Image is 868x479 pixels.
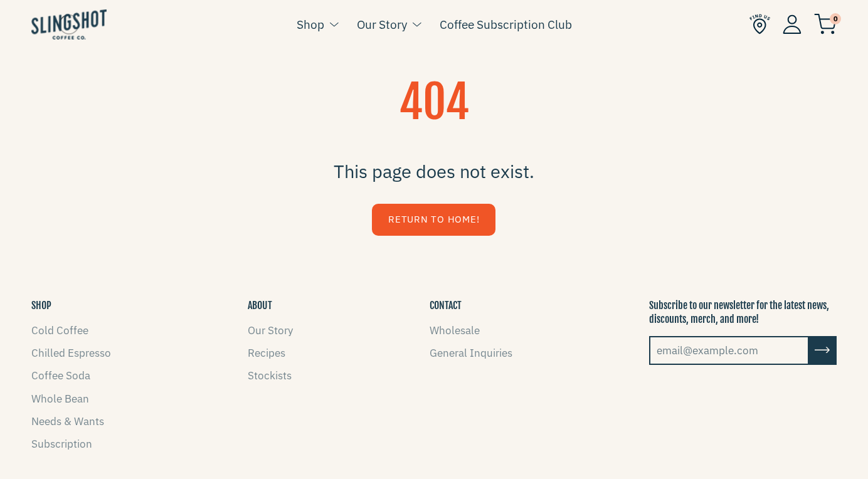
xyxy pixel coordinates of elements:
[31,392,89,406] a: Whole Bean
[749,14,770,34] img: Find Us
[430,346,512,360] a: General Inquiries
[248,324,293,337] a: Our Story
[830,13,841,24] span: 0
[814,14,837,34] img: cart
[372,204,495,236] a: Return to Home!
[783,14,802,34] img: Account
[440,15,572,34] a: Coffee Subscription Club
[248,369,292,382] a: Stockists
[31,324,88,337] a: Cold Coffee
[430,324,480,337] a: Wholesale
[649,298,837,327] p: Subscribe to our newsletter for the latest news, discounts, merch, and more!
[31,346,111,360] a: Chilled Espresso
[31,414,104,428] a: Needs & Wants
[248,346,285,360] a: Recipes
[31,298,51,312] button: SHOP
[430,298,462,312] button: CONTACT
[297,15,324,34] a: Shop
[814,16,837,31] a: 0
[649,336,809,365] input: email@example.com
[357,15,407,34] a: Our Story
[31,369,90,382] a: Coffee Soda
[31,437,92,451] a: Subscription
[248,298,272,312] button: ABOUT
